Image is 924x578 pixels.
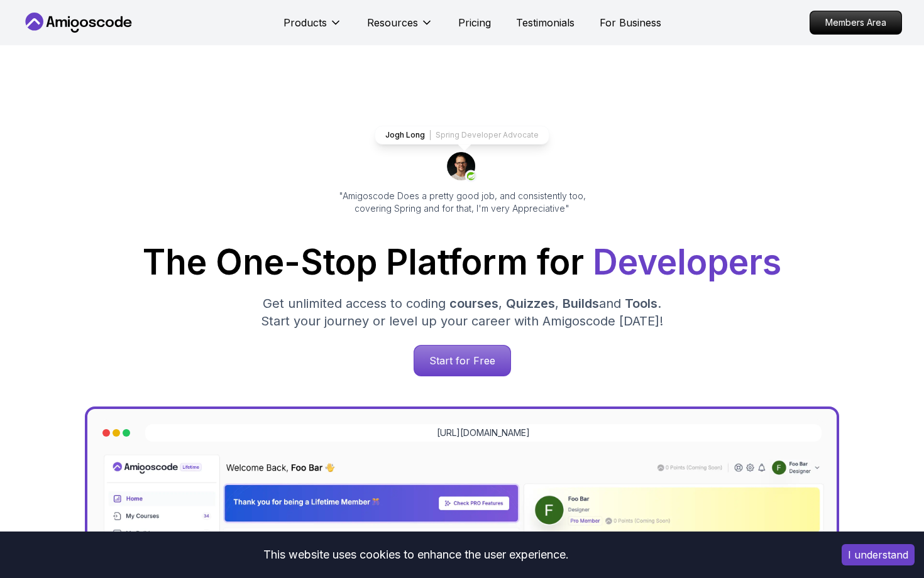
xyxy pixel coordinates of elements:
p: Members Area [810,11,901,34]
span: courses [449,296,498,311]
img: josh long [447,152,477,182]
button: Resources [367,15,433,40]
a: Testimonials [516,15,575,30]
span: Tools [625,296,657,311]
p: Resources [367,15,418,30]
a: [URL][DOMAIN_NAME] [437,427,530,439]
a: For Business [600,15,661,30]
h1: The One-Stop Platform for [32,245,892,280]
p: Jogh Long [385,130,425,140]
button: Accept cookies [842,544,915,565]
a: Start for Free [414,345,511,376]
p: Spring Developer Advocate [436,130,539,140]
iframe: chat widget [846,499,924,559]
div: This website uses cookies to enhance the user experience. [9,541,823,569]
span: Developers [593,241,781,283]
p: Get unlimited access to coding , , and . Start your journey or level up your career with Amigosco... [251,295,673,330]
p: Start for Free [414,346,510,376]
p: Products [283,15,327,30]
button: Products [283,15,342,40]
span: Quizzes [506,296,555,311]
p: "Amigoscode Does a pretty good job, and consistently too, covering Spring and for that, I'm very ... [321,190,603,215]
span: Builds [563,296,599,311]
a: Members Area [810,11,902,35]
a: Pricing [458,15,491,30]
